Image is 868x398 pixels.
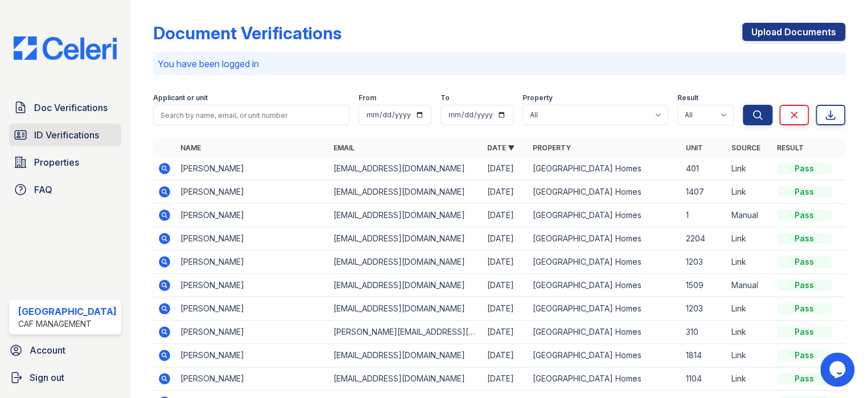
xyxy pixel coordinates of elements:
td: [GEOGRAPHIC_DATA] Homes [528,367,681,391]
td: Link [727,180,772,204]
td: Link [727,157,772,180]
td: [GEOGRAPHIC_DATA] Homes [528,344,681,367]
td: [DATE] [483,344,528,367]
td: [EMAIL_ADDRESS][DOMAIN_NAME] [329,204,482,227]
td: [PERSON_NAME] [176,180,329,204]
td: [DATE] [483,367,528,391]
td: [DATE] [483,297,528,321]
td: Manual [727,204,772,227]
a: Date ▼ [487,143,515,152]
td: [PERSON_NAME] [176,204,329,227]
a: Property [533,143,571,152]
div: Pass [777,163,832,174]
div: Pass [777,350,832,361]
td: [GEOGRAPHIC_DATA] Homes [528,297,681,321]
td: [PERSON_NAME] [176,344,329,367]
td: [GEOGRAPHIC_DATA] Homes [528,157,681,180]
td: 401 [681,157,727,180]
div: Pass [777,233,832,244]
td: [GEOGRAPHIC_DATA] Homes [528,227,681,251]
label: Result [677,93,698,102]
td: [PERSON_NAME] [176,157,329,180]
p: You have been logged in [158,57,841,71]
td: [DATE] [483,321,528,344]
td: 1203 [681,251,727,274]
div: CAF Management [18,318,117,330]
a: Source [731,143,760,152]
div: Pass [777,280,832,291]
span: FAQ [34,183,52,196]
a: Properties [9,151,121,174]
td: [PERSON_NAME][EMAIL_ADDRESS][DOMAIN_NAME] [329,321,482,344]
a: FAQ [9,178,121,201]
span: Account [30,343,65,357]
div: Document Verifications [153,23,342,43]
label: Applicant or unit [153,93,208,102]
td: [PERSON_NAME] [176,321,329,344]
td: 1509 [681,274,727,297]
td: [EMAIL_ADDRESS][DOMAIN_NAME] [329,227,482,251]
div: Pass [777,210,832,221]
div: Pass [777,256,832,268]
td: [PERSON_NAME] [176,274,329,297]
a: Name [180,143,201,152]
div: Pass [777,326,832,338]
a: ID Verifications [9,124,121,146]
td: [EMAIL_ADDRESS][DOMAIN_NAME] [329,274,482,297]
div: Pass [777,303,832,314]
td: Link [727,321,772,344]
td: [DATE] [483,157,528,180]
td: [EMAIL_ADDRESS][DOMAIN_NAME] [329,297,482,321]
a: Upload Documents [742,23,845,41]
td: Link [727,297,772,321]
td: [EMAIL_ADDRESS][DOMAIN_NAME] [329,157,482,180]
td: Manual [727,274,772,297]
td: [PERSON_NAME] [176,251,329,274]
a: Email [334,143,355,152]
td: 1104 [681,367,727,391]
a: Doc Verifications [9,96,121,119]
input: Search by name, email, or unit number [153,105,349,125]
td: [PERSON_NAME] [176,367,329,391]
td: Link [727,367,772,391]
td: 1814 [681,344,727,367]
div: Pass [777,373,832,384]
a: Sign out [5,366,126,389]
div: Pass [777,186,832,198]
td: 2204 [681,227,727,251]
a: Result [777,143,804,152]
td: 1407 [681,180,727,204]
td: [GEOGRAPHIC_DATA] Homes [528,180,681,204]
td: [PERSON_NAME] [176,297,329,321]
span: ID Verifications [34,128,99,142]
td: Link [727,344,772,367]
td: [DATE] [483,251,528,274]
td: [GEOGRAPHIC_DATA] Homes [528,321,681,344]
td: [GEOGRAPHIC_DATA] Homes [528,274,681,297]
label: From [359,93,376,102]
td: 1 [681,204,727,227]
td: Link [727,251,772,274]
label: To [441,93,450,102]
iframe: chat widget [820,352,857,387]
td: Link [727,227,772,251]
td: [PERSON_NAME] [176,227,329,251]
a: Unit [686,143,703,152]
div: [GEOGRAPHIC_DATA] [18,305,117,318]
td: [DATE] [483,227,528,251]
td: [GEOGRAPHIC_DATA] Homes [528,251,681,274]
td: [EMAIL_ADDRESS][DOMAIN_NAME] [329,251,482,274]
td: [DATE] [483,274,528,297]
td: [GEOGRAPHIC_DATA] Homes [528,204,681,227]
td: [DATE] [483,180,528,204]
img: CE_Logo_Blue-a8612792a0a2168367f1c8372b55b34899dd931a85d93a1a3d3e32e68fde9ad4.png [5,36,126,60]
td: 310 [681,321,727,344]
span: Properties [34,155,79,169]
span: Doc Verifications [34,101,108,114]
span: Sign out [30,371,64,384]
td: [EMAIL_ADDRESS][DOMAIN_NAME] [329,344,482,367]
td: 1203 [681,297,727,321]
td: [EMAIL_ADDRESS][DOMAIN_NAME] [329,180,482,204]
label: Property [523,93,553,102]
